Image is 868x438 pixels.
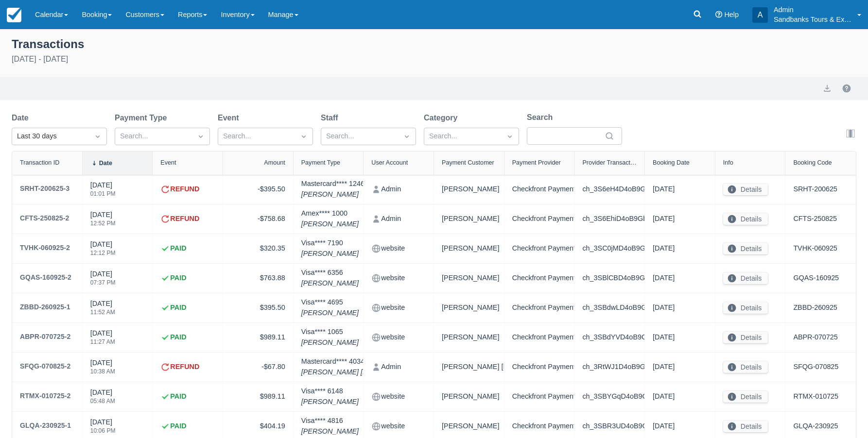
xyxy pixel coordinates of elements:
[793,332,837,343] a: ABPR-070725
[371,242,426,255] div: website
[231,420,285,433] div: $404.19
[442,301,496,315] div: [PERSON_NAME]
[582,183,637,196] div: ch_3S6eH4D4oB9Gbrmp2GwBVNXf_r3
[512,331,567,344] div: Checkfront Payments
[20,212,69,226] a: CFTS-250825-2
[582,390,637,404] div: ch_3SBYGqD4oB9Gbrmp1XjjQnI8
[793,421,838,432] a: GLQA-230925
[90,309,115,315] div: 11:52 AM
[20,331,70,342] div: ABPR-070725-2
[371,271,426,285] div: website
[653,242,707,255] div: [DATE]
[20,301,70,315] a: ZBBD-260925-1
[170,421,186,432] strong: PAID
[160,159,176,166] div: Event
[653,159,690,166] div: Booking Date
[90,250,116,256] div: 12:12 PM
[90,328,115,351] div: [DATE]
[12,112,33,124] label: Date
[512,242,567,255] div: Checkfront Payments
[20,271,71,285] a: GQAS-160925-2
[90,280,116,286] div: 07:37 PM
[371,159,408,166] div: User Account
[301,426,359,437] em: [PERSON_NAME]
[20,183,69,194] div: SRHT-200625-3
[301,278,359,289] em: [PERSON_NAME]
[582,212,637,226] div: ch_3S6EhiD4oB9Gbrmp0fARxr8T_r2
[402,132,412,141] span: Dropdown icon
[774,5,851,15] p: Admin
[115,112,171,124] label: Payment Type
[752,7,768,23] div: A
[723,421,768,432] button: Details
[231,183,285,196] div: -$395.50
[196,132,206,141] span: Dropdown icon
[442,360,496,374] div: [PERSON_NAME] [PERSON_NAME]
[774,15,851,24] p: Sandbanks Tours & Experiences
[20,301,70,313] div: ZBBD-260925-1
[724,11,739,18] span: Help
[93,132,103,141] span: Dropdown icon
[90,210,116,232] div: [DATE]
[301,189,365,200] em: [PERSON_NAME]
[20,420,71,433] a: GLQA-230925-1
[90,387,115,410] div: [DATE]
[90,191,116,197] div: 01:01 PM
[170,243,186,254] strong: PAID
[793,243,837,254] a: TVHK-060925
[301,308,359,319] em: [PERSON_NAME]
[793,391,838,402] a: RTMX-010725
[371,420,426,433] div: website
[723,391,768,403] button: Details
[371,331,426,344] div: website
[653,331,707,344] div: [DATE]
[218,112,243,124] label: Event
[582,331,637,344] div: ch_3SBdYVD4oB9Gbrmp2x16hY1H
[301,367,418,378] em: [PERSON_NAME] [PERSON_NAME]
[90,369,115,374] div: 10:38 AM
[512,390,567,404] div: Checkfront Payments
[264,159,285,166] div: Amount
[793,303,837,313] a: ZBBD-260925
[723,243,768,254] button: Details
[442,420,496,433] div: [PERSON_NAME]
[512,301,567,315] div: Checkfront Payments
[442,212,496,226] div: [PERSON_NAME]
[512,271,567,285] div: Checkfront Payments
[20,271,71,283] div: GQAS-160925-2
[170,332,186,343] strong: PAID
[442,242,496,255] div: [PERSON_NAME]
[723,272,768,284] button: Details
[90,428,116,434] div: 10:06 PM
[301,356,418,377] div: Mastercard **** 4034
[512,212,567,226] div: Checkfront Payments
[371,390,426,404] div: website
[20,242,70,253] div: TVHK-060925-2
[653,271,707,285] div: [DATE]
[371,301,426,315] div: website
[582,420,637,433] div: ch_3SBR3UD4oB9Gbrmp08fkzZuZ
[90,220,116,226] div: 12:52 PM
[90,180,116,202] div: [DATE]
[653,212,707,226] div: [DATE]
[653,420,707,433] div: [DATE]
[582,301,637,315] div: ch_3SBdwLD4oB9Gbrmp0aebH1we
[20,360,70,372] div: SFQG-070825-2
[170,303,186,313] strong: PAID
[231,360,285,374] div: -$67.80
[170,214,199,224] strong: REFUND
[371,360,426,374] div: Admin
[512,183,567,196] div: Checkfront Payments
[723,332,768,343] button: Details
[512,360,567,374] div: Checkfront Payments
[99,160,112,167] div: Date
[442,271,496,285] div: [PERSON_NAME]
[653,301,707,315] div: [DATE]
[20,331,70,344] a: ABPR-070725-2
[723,302,768,314] button: Details
[20,242,70,255] a: TVHK-060925-2
[299,132,309,141] span: Dropdown icon
[301,219,359,230] em: [PERSON_NAME]
[301,337,359,348] em: [PERSON_NAME]
[301,249,359,259] em: [PERSON_NAME]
